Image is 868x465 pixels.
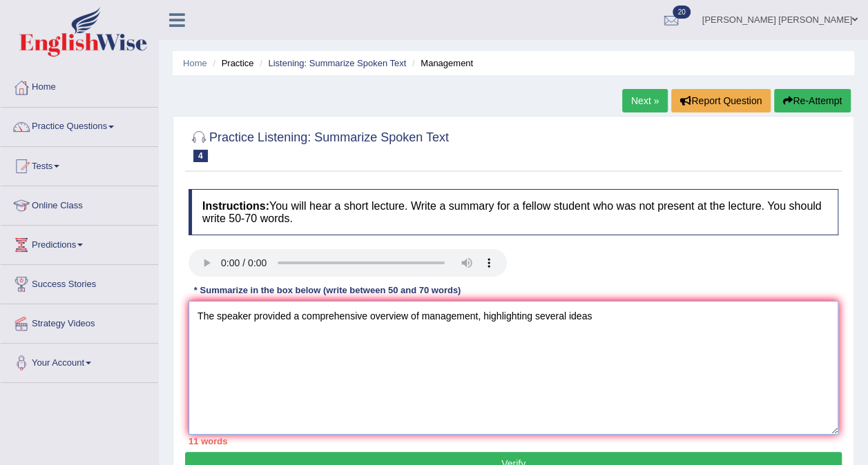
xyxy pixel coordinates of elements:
[1,344,158,378] a: Your Account
[189,435,838,448] div: 11 words
[622,89,668,112] a: Next »
[1,304,158,339] a: Strategy Videos
[409,57,473,70] li: Management
[1,186,158,221] a: Online Class
[189,284,466,297] div: * Summarize in the box below (write between 50 and 70 words)
[209,57,253,70] li: Practice
[193,150,208,162] span: 4
[1,265,158,299] a: Success Stories
[1,226,158,260] a: Predictions
[183,58,207,68] a: Home
[671,89,771,112] button: Report Question
[1,68,158,103] a: Home
[189,128,449,162] h2: Practice Listening: Summarize Spoken Text
[1,147,158,181] a: Tests
[1,108,158,142] a: Practice Questions
[673,6,690,19] span: 20
[189,189,838,235] h4: You will hear a short lecture. Write a summary for a fellow student who was not present at the le...
[268,58,406,68] a: Listening: Summarize Spoken Text
[202,200,269,212] b: Instructions:
[774,89,851,112] button: Re-Attempt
